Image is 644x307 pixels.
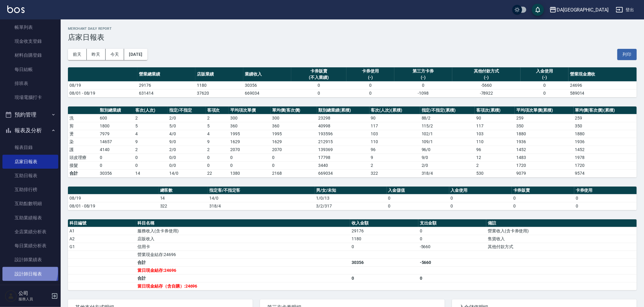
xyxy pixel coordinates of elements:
[547,4,611,16] button: DA[GEOGRAPHIC_DATA]
[396,68,451,74] div: 第三方卡券
[136,266,350,274] td: 當日現金結存:24696
[136,235,350,243] td: 店販收入
[68,243,136,251] td: G1
[512,194,574,202] td: 0
[68,219,136,227] th: 科目編號
[168,153,206,161] td: 0 / 0
[317,153,369,161] td: 17798
[68,202,159,210] td: 08/01 - 08/19
[208,194,315,202] td: 14/0
[449,187,512,194] th: 入金使用
[2,20,58,34] a: 帳單列表
[454,74,519,81] div: (-)
[68,235,136,243] td: A2
[229,169,271,177] td: 1380
[98,130,134,138] td: 7979
[195,67,243,82] th: 店販業績
[315,194,387,202] td: 1/0/13
[574,114,637,122] td: 259
[68,81,137,89] td: 08/19
[574,169,637,177] td: 9574
[2,225,58,239] a: 全店業績分析表
[271,153,317,161] td: 0
[2,239,58,253] a: 每日業績分析表
[243,89,291,97] td: 669034
[486,235,637,243] td: 售貨收入
[574,194,637,202] td: 0
[512,187,574,194] th: 卡券販賣
[271,169,317,177] td: 2168
[68,187,637,210] table: a dense table
[124,49,147,60] button: [DATE]
[271,130,317,138] td: 1995
[394,81,452,89] td: 0
[475,106,515,114] th: 客項次(累積)
[574,161,637,169] td: 1720
[68,49,87,60] button: 前天
[68,146,98,153] td: 護
[574,146,637,153] td: 1452
[369,146,420,153] td: 96
[98,161,134,169] td: 0
[574,106,637,114] th: 單均價(客次價)(累積)
[68,219,637,290] table: a dense table
[369,138,420,146] td: 110
[512,202,574,210] td: 0
[574,187,637,194] th: 卡券使用
[475,114,515,122] td: 90
[418,219,486,227] th: 支出金額
[206,122,229,130] td: 5
[420,146,475,153] td: 96 / 0
[521,89,568,97] td: 0
[291,81,346,89] td: 0
[134,122,168,130] td: 5
[98,146,134,153] td: 4140
[229,138,271,146] td: 1629
[317,169,369,177] td: 669034
[418,227,486,235] td: 0
[98,114,134,122] td: 600
[613,4,637,15] button: 登出
[206,169,229,177] td: 22
[159,187,208,194] th: 總客數
[420,114,475,122] td: 88 / 2
[2,34,58,48] a: 現金收支登錄
[557,6,609,14] div: DA[GEOGRAPHIC_DATA]
[521,81,568,89] td: 0
[7,5,25,13] img: Logo
[271,146,317,153] td: 2070
[2,76,58,90] a: 排班表
[98,169,134,177] td: 30356
[134,106,168,114] th: 客次(人次)
[206,106,229,114] th: 客項次
[420,138,475,146] td: 109 / 1
[168,138,206,146] td: 9 / 0
[68,114,98,122] td: 洗
[68,227,136,235] td: A1
[229,161,271,169] td: 0
[68,106,637,177] table: a dense table
[420,130,475,138] td: 102 / 1
[475,161,515,169] td: 2
[134,146,168,153] td: 2
[574,130,637,138] td: 1880
[515,130,574,138] td: 1880
[2,253,58,267] a: 設計師業績表
[168,169,206,177] td: 14/0
[387,202,449,210] td: 0
[136,227,350,235] td: 服務收入(含卡券使用)
[348,74,393,81] div: (-)
[350,219,418,227] th: 收入金額
[420,122,475,130] td: 115 / 2
[317,106,369,114] th: 類別總業績(累積)
[208,187,315,194] th: 指定客/不指定客
[208,202,315,210] td: 318/4
[136,282,350,290] td: 當日現金結存（含自購）:24696
[348,68,393,74] div: 卡券使用
[420,161,475,169] td: 2 / 0
[418,235,486,243] td: 0
[2,267,58,281] a: 設計師日報表
[206,138,229,146] td: 9
[522,74,567,81] div: (-)
[350,258,418,266] td: 30356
